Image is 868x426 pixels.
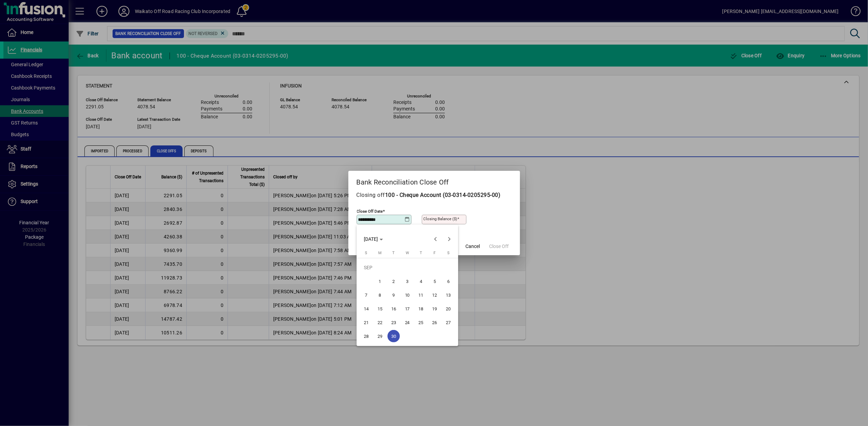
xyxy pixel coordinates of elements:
[414,274,428,288] button: Thu Sep 04 2025
[359,288,373,302] button: Sun Sep 07 2025
[401,288,414,302] button: Wed Sep 10 2025
[378,251,382,255] span: M
[415,303,427,315] span: 18
[442,232,456,246] button: Next month
[387,302,401,316] button: Tue Sep 16 2025
[401,275,414,287] span: 3
[442,288,455,302] button: Sat Sep 13 2025
[359,329,373,343] button: Sun Sep 28 2025
[401,289,414,301] span: 10
[359,261,455,274] td: SEP
[442,316,455,329] span: 27
[374,330,386,342] span: 29
[360,330,372,342] span: 28
[429,275,441,287] span: 5
[401,303,414,315] span: 17
[447,251,450,255] span: S
[392,251,395,255] span: T
[428,316,442,329] button: Fri Sep 26 2025
[442,316,455,329] button: Sat Sep 27 2025
[428,288,442,302] button: Fri Sep 12 2025
[401,316,414,329] span: 24
[406,251,409,255] span: W
[414,288,428,302] button: Thu Sep 11 2025
[387,316,401,329] button: Tue Sep 23 2025
[373,329,387,343] button: Mon Sep 29 2025
[415,316,427,329] span: 25
[415,275,427,287] span: 4
[429,232,442,246] button: Previous month
[387,289,400,301] span: 9
[429,289,441,301] span: 12
[364,236,378,242] span: [DATE]
[428,302,442,316] button: Fri Sep 19 2025
[373,316,387,329] button: Mon Sep 22 2025
[414,302,428,316] button: Thu Sep 18 2025
[387,275,400,287] span: 2
[387,329,401,343] button: Tue Sep 30 2025
[434,251,436,255] span: F
[387,288,401,302] button: Tue Sep 09 2025
[373,288,387,302] button: Mon Sep 08 2025
[365,251,367,255] span: S
[387,330,400,342] span: 30
[387,274,401,288] button: Tue Sep 02 2025
[420,251,422,255] span: T
[374,289,386,301] span: 8
[401,274,414,288] button: Wed Sep 03 2025
[414,316,428,329] button: Thu Sep 25 2025
[374,275,386,287] span: 1
[442,289,455,301] span: 13
[387,316,400,329] span: 23
[401,302,414,316] button: Wed Sep 17 2025
[442,274,455,288] button: Sat Sep 06 2025
[374,316,386,329] span: 22
[442,303,455,315] span: 20
[373,302,387,316] button: Mon Sep 15 2025
[359,302,373,316] button: Sun Sep 14 2025
[429,303,441,315] span: 19
[429,316,441,329] span: 26
[387,303,400,315] span: 16
[359,316,373,329] button: Sun Sep 21 2025
[360,316,372,329] span: 21
[401,316,414,329] button: Wed Sep 24 2025
[360,289,372,301] span: 7
[442,302,455,316] button: Sat Sep 20 2025
[415,289,427,301] span: 11
[360,303,372,315] span: 14
[373,274,387,288] button: Mon Sep 01 2025
[361,233,386,245] button: Choose month and year
[442,275,455,287] span: 6
[374,303,386,315] span: 15
[428,274,442,288] button: Fri Sep 05 2025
